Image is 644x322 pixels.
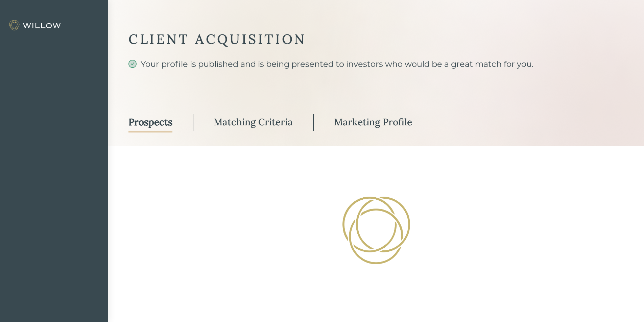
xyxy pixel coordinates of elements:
div: Prospects [128,116,172,128]
div: Your profile is published and is being presented to investors who would be a great match for you. [128,58,624,95]
a: Prospects [128,113,172,132]
span: check-circle [128,60,137,68]
div: Matching Criteria [214,116,293,128]
div: Marketing Profile [334,116,412,128]
img: Loading! [337,192,415,269]
div: CLIENT ACQUISITION [128,30,624,48]
a: Matching Criteria [214,113,293,132]
a: Marketing Profile [334,113,412,132]
img: Willow [8,20,63,31]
